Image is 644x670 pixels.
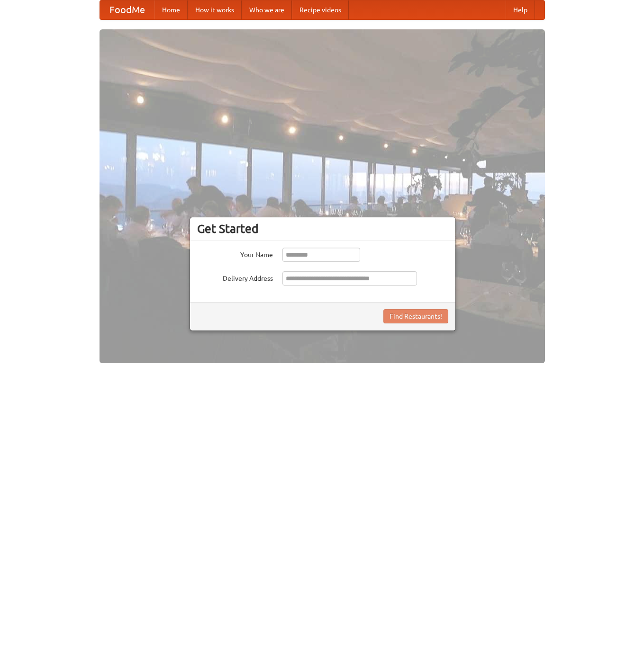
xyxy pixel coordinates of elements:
[188,0,242,19] a: How it works
[100,0,154,19] a: FoodMe
[292,0,349,19] a: Recipe videos
[197,248,273,259] label: Your Name
[383,309,448,323] button: Find Restaurants!
[197,222,448,236] h3: Get Started
[197,271,273,283] label: Delivery Address
[242,0,292,19] a: Who we are
[154,0,188,19] a: Home
[506,0,535,19] a: Help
